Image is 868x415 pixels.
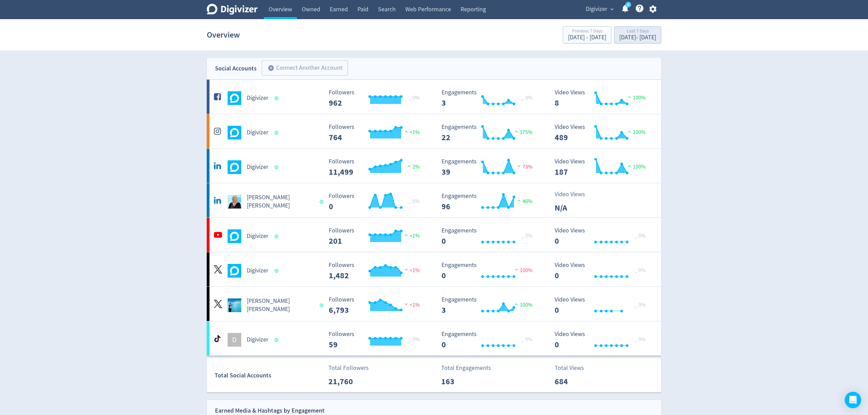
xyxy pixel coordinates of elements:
[320,200,325,204] span: Data last synced: 25 Sep 2025, 12:02am (AEST)
[325,296,428,314] svg: Followers ---
[625,2,631,8] a: 5
[551,158,654,176] svg: Video Views 187
[247,129,268,137] h5: Digivizer
[583,4,615,15] button: Digivizer
[275,165,281,169] span: Data last synced: 25 Sep 2025, 12:02am (AEST)
[555,363,594,373] p: Total Views
[228,126,241,139] img: Digivizer undefined
[215,371,324,380] div: Total Social Accounts
[626,129,646,136] span: 100%
[619,35,656,41] div: [DATE] - [DATE]
[247,163,268,171] h5: Digivizer
[438,262,541,280] svg: Engagements 0
[568,29,606,35] div: Previous 7 Days
[403,267,410,272] img: negative-performance.svg
[619,29,656,35] div: Last 7 Days
[635,232,646,239] span: _ 0%
[228,91,241,105] img: Digivizer undefined
[403,232,410,238] img: positive-performance.svg
[228,229,241,243] img: Digivizer undefined
[228,264,241,278] img: Digivizer undefined
[516,163,532,170] span: 73%
[247,232,268,240] h5: Digivizer
[516,198,532,205] span: 46%
[325,158,428,176] svg: Followers ---
[325,227,428,245] svg: Followers ---
[207,114,661,148] a: Digivizer undefinedDigivizer Followers --- Followers 764 <1% Engagements 22 Engagements 22 175% V...
[521,336,532,343] span: _ 0%
[513,302,520,307] img: positive-performance.svg
[325,89,428,107] svg: Followers ---
[403,267,420,274] span: <1%
[555,202,594,214] p: N/A
[275,96,281,100] span: Data last synced: 24 Sep 2025, 5:02pm (AEST)
[320,304,325,307] span: Data last synced: 24 Sep 2025, 1:02pm (AEST)
[275,338,281,342] span: Data last synced: 24 Sep 2025, 4:01pm (AEST)
[555,375,594,388] p: 684
[403,129,420,136] span: <1%
[551,296,654,314] svg: Video Views 0
[635,302,646,308] span: _ 0%
[207,149,661,183] a: Digivizer undefinedDigivizer Followers --- Followers 11,499 2% Engagements 39 Engagements 39 73% ...
[609,6,615,12] span: expand_more
[513,129,520,134] img: positive-performance.svg
[275,131,281,135] span: Data last synced: 24 Sep 2025, 5:02pm (AEST)
[325,331,428,349] svg: Followers ---
[207,252,661,286] a: Digivizer undefinedDigivizer Followers --- Followers 1,482 <1% Engagements 0 Engagements 0 100% V...
[555,190,594,199] p: Video Views
[627,2,629,7] text: 5
[247,336,268,344] h5: Digivizer
[513,267,520,272] img: negative-performance.svg
[845,392,861,408] div: Open Intercom Messenger
[403,129,410,134] img: positive-performance.svg
[207,218,661,252] a: Digivizer undefinedDigivizer Followers --- Followers 201 <1% Engagements 0 Engagements 0 _ 0% Vid...
[207,321,661,356] a: DDigivizer Followers --- _ 0% Followers 59 Engagements 0 Engagements 0 _ 0% Video Views 0 Video V...
[626,163,633,169] img: positive-performance.svg
[513,302,532,308] span: 100%
[215,64,257,73] div: Social Accounts
[228,195,241,209] img: Emma Lo Russo undefined
[438,227,541,245] svg: Engagements 0
[262,61,348,76] button: Connect Another Account
[586,4,607,15] span: Digivizer
[551,89,654,107] svg: Video Views 8
[403,302,420,308] span: <1%
[228,333,241,347] div: D
[257,62,348,76] a: Connect Another Account
[516,198,523,203] img: positive-performance.svg
[403,302,410,307] img: negative-performance.svg
[268,65,274,71] span: add_circle
[247,193,313,210] h5: [PERSON_NAME] [PERSON_NAME]
[247,297,313,313] h5: [PERSON_NAME] [PERSON_NAME]
[325,262,428,280] svg: Followers ---
[438,158,541,176] svg: Engagements 39
[635,336,646,343] span: _ 0%
[438,296,541,314] svg: Engagements 3
[438,124,541,142] svg: Engagements 22
[614,26,661,43] button: Last 7 Days[DATE]- [DATE]
[207,80,661,114] a: Digivizer undefinedDigivizer Followers --- _ 0% Followers 962 Engagements 3 Engagements 3 _ 0% Vi...
[247,94,268,102] h5: Digivizer
[325,193,428,211] svg: Followers ---
[551,331,654,349] svg: Video Views 0
[406,163,412,169] img: positive-performance.svg
[409,94,420,101] span: _ 0%
[438,89,541,107] svg: Engagements 3
[228,160,241,174] img: Digivizer undefined
[551,227,654,245] svg: Video Views 0
[626,163,646,170] span: 100%
[513,267,532,274] span: 100%
[409,336,420,343] span: _ 0%
[275,269,281,273] span: Data last synced: 24 Sep 2025, 9:02pm (AEST)
[521,94,532,101] span: _ 0%
[207,287,661,321] a: Emma Lo Russo undefined[PERSON_NAME] [PERSON_NAME] Followers --- Followers 6,793 <1% Engagements ...
[521,232,532,239] span: _ 0%
[568,35,606,41] div: [DATE] - [DATE]
[626,129,633,134] img: positive-performance.svg
[441,375,480,388] p: 163
[626,94,633,99] img: positive-performance.svg
[247,267,268,275] h5: Digivizer
[551,262,654,280] svg: Video Views 0
[409,198,420,205] span: _ 0%
[516,163,523,169] img: negative-performance.svg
